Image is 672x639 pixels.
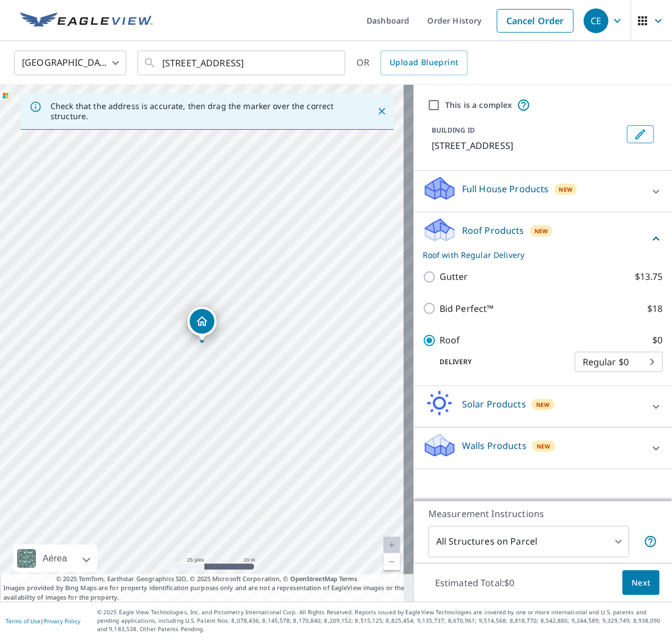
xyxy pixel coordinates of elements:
span: New [536,400,550,409]
p: BUILDING ID [432,125,475,135]
p: Measurement Instructions [428,507,657,520]
a: Terms [339,574,358,583]
p: $18 [648,302,663,316]
a: Nivel actual 20, alejar [383,554,400,570]
p: Walls Products [462,439,527,452]
div: Regular $0 [575,346,663,378]
div: Dropped pin, building 1, Residential property, 15 Beach Ave Terryville, CT 06786 [188,307,217,342]
input: Search by address or latitude-longitude [162,47,322,79]
div: Aérea [13,545,97,573]
p: Solar Products [462,397,526,411]
div: Solar ProductsNew [423,391,663,423]
p: Estimated Total: $0 [426,570,524,595]
p: [STREET_ADDRESS] [432,139,623,152]
div: All Structures on Parcel [428,526,629,558]
label: This is a complex [445,99,513,111]
div: CE [584,8,609,33]
p: Full House Products [462,182,549,196]
p: Bid Perfect™ [440,302,494,316]
p: Gutter [440,270,468,284]
button: Close [374,104,389,119]
div: OR [356,51,468,75]
p: Roof [440,333,460,347]
a: Privacy Policy [44,617,80,625]
div: Roof ProductsNewRoof with Regular Delivery [423,217,663,261]
a: Upload Blueprint [381,51,467,75]
p: Roof with Regular Delivery [423,249,650,261]
p: $0 [653,333,663,347]
p: © 2025 Eagle View Technologies, Inc. and Pictometry International Corp. All Rights Reserved. Repo... [97,608,666,633]
div: Full House ProductsNew [423,175,663,207]
span: Upload Blueprint [390,56,458,70]
a: Cancel Order [497,9,574,33]
span: New [537,442,551,451]
p: | [6,618,80,624]
a: OpenStreetMap [290,574,337,583]
span: Your report will include each building or structure inside the parcel boundary. In some cases, du... [644,535,657,549]
p: Roof Products [462,224,524,237]
a: Nivel actual 20, ampliar Deshabilitada [383,537,400,554]
p: Check that the address is accurate, then drag the marker over the correct structure. [51,101,356,121]
p: $13.75 [635,270,663,284]
p: Delivery [423,357,575,367]
span: New [534,226,548,235]
div: Walls ProductsNew [423,432,663,464]
img: EV Logo [20,12,153,29]
span: © 2025 TomTom, Earthstar Geographics SIO, © 2025 Microsoft Corporation, © [56,574,358,584]
span: New [559,185,573,194]
button: Edit building 1 [627,125,654,143]
a: Terms of Use [6,617,40,625]
div: [GEOGRAPHIC_DATA] [14,47,126,79]
span: Next [632,576,651,590]
div: Aérea [39,545,71,573]
button: Next [623,570,660,596]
